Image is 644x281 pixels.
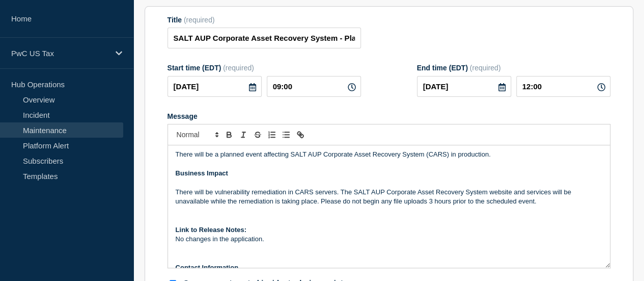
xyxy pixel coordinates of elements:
span: (required) [223,64,254,72]
div: Message [168,145,610,268]
input: HH:MM [267,76,361,97]
div: Start time (EDT) [167,64,361,72]
div: Title [167,16,361,24]
button: Toggle bold text [222,129,236,141]
button: Toggle link [293,129,307,141]
button: Toggle ordered list [265,129,279,141]
strong: Business Impact [176,169,228,177]
strong: Link to Release Notes: [176,226,246,234]
input: Title [167,28,361,48]
span: (required) [470,64,501,72]
div: Message [167,112,610,120]
button: Toggle bulleted list [279,129,293,141]
p: There will be a planned event affecting SALT AUP Corporate Asset Recovery System (CARS) in produc... [176,150,602,159]
p: PwC US Tax [11,49,109,58]
input: HH:MM [516,76,610,97]
p: There will be vulnerability remediation in CARS servers. The SALT AUP Corporate Asset Recovery Sy... [176,188,602,207]
div: End time (EDT) [417,64,610,72]
button: Toggle strikethrough text [250,129,265,141]
input: YYYY-MM-DD [417,76,511,97]
button: Toggle italic text [236,129,250,141]
span: Font size [172,129,222,141]
p: No changes in the application. [176,235,602,244]
strong: Contact Information [176,264,239,271]
input: YYYY-MM-DD [167,76,262,97]
span: (required) [184,16,215,24]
